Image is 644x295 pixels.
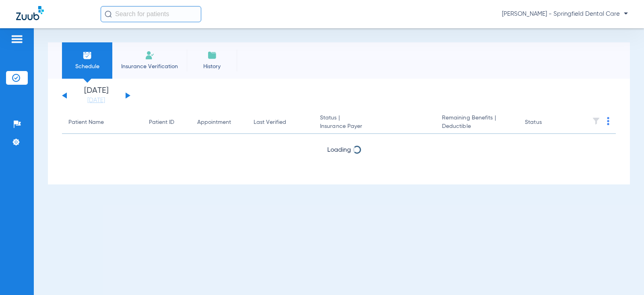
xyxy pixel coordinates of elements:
[149,118,174,127] div: Patient ID
[118,63,181,71] span: Insurance Verification
[254,118,307,127] div: Last Verified
[327,147,351,153] span: Loading
[254,118,286,127] div: Last Verified
[83,50,92,60] img: Schedule
[68,118,104,127] div: Patient Name
[149,118,184,127] div: Patient ID
[320,122,429,131] span: Insurance Payer
[207,50,217,60] img: History
[442,122,512,131] span: Deductible
[16,6,44,20] img: Zuub Logo
[197,118,231,127] div: Appointment
[592,117,600,125] img: filter.svg
[197,118,241,127] div: Appointment
[68,63,106,71] span: Schedule
[72,87,120,105] li: [DATE]
[436,111,518,134] th: Remaining Benefits |
[518,111,573,134] th: Status
[607,117,609,125] img: group-dot-blue.svg
[145,50,155,60] img: Manual Insurance Verification
[193,63,231,71] span: History
[68,118,136,127] div: Patient Name
[10,34,23,44] img: hamburger-icon
[314,111,436,134] th: Status |
[105,10,112,18] img: Search Icon
[101,6,201,22] input: Search for patients
[72,96,120,105] a: [DATE]
[502,10,628,18] span: [PERSON_NAME] - Springfield Dental Care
